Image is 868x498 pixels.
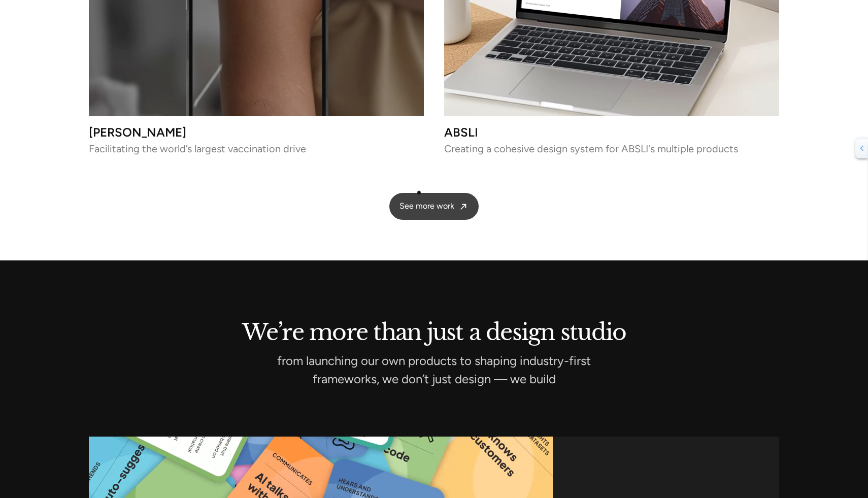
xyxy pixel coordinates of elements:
h3: ABSLI [444,128,779,137]
h2: We’re more than just a design studio [89,321,779,340]
p: from launching our own products to shaping industry-first frameworks, we don’t just design — we b... [244,356,624,383]
p: Facilitating the world’s largest vaccination drive [89,145,424,152]
p: Creating a cohesive design system for ABSLI's multiple products [444,145,779,152]
a: See more work [389,193,479,220]
span: See more work [399,201,454,212]
h3: [PERSON_NAME] [89,128,424,137]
